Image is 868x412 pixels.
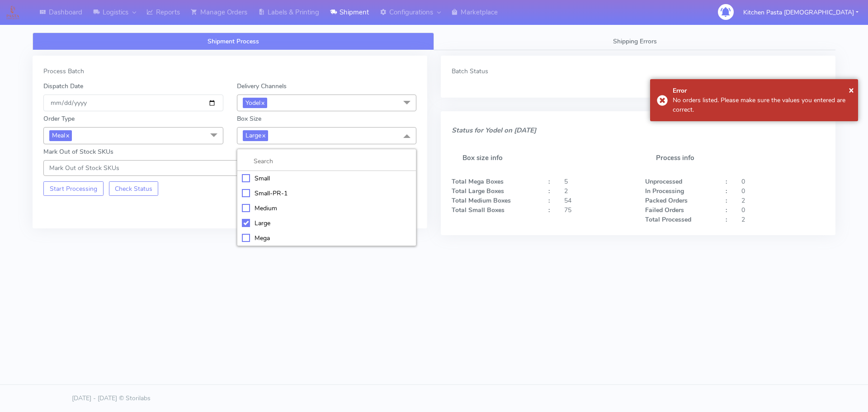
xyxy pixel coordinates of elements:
[208,37,259,46] span: Shipment Process
[735,196,831,205] div: 2
[735,205,831,215] div: 0
[557,177,638,186] div: 5
[43,147,113,156] label: Mark Out of Stock SKUs
[49,164,119,172] span: Mark Out of Stock SKUs
[242,174,412,183] div: Small
[43,81,83,91] label: Dispatch Date
[645,215,691,224] strong: Total Processed
[735,186,831,196] div: 0
[452,66,825,76] div: Batch Status
[452,187,504,195] strong: Total Large Boxes
[548,177,550,186] strong: :
[613,37,657,46] span: Shipping Errors
[735,177,831,186] div: 0
[243,98,267,108] span: Yodel
[43,114,75,123] label: Order Type
[452,206,505,214] strong: Total Small Boxes
[735,215,831,224] div: 2
[645,187,684,195] strong: In Processing
[65,130,69,140] a: x
[726,177,727,186] strong: :
[645,196,688,205] strong: Packed Orders
[261,130,265,140] a: x
[452,196,511,205] strong: Total Medium Boxes
[243,130,268,141] span: Large
[43,181,104,196] button: Start Processing
[242,218,412,228] div: Large
[673,95,852,114] div: No orders listed. Please make sure the values you entered are correct.
[645,177,682,186] strong: Unprocessed
[242,189,412,198] div: Small-PR-1
[736,3,865,22] button: Kitchen Pasta [DEMOGRAPHIC_DATA]
[726,196,727,205] strong: :
[242,156,412,166] input: multiselect-search
[849,84,854,96] span: ×
[673,86,852,95] div: Error
[557,186,638,196] div: 2
[43,66,416,76] div: Process Batch
[452,126,536,135] i: Status for Yodel on [DATE]
[242,204,412,213] div: Medium
[260,98,264,107] a: x
[726,187,727,195] strong: :
[452,143,632,173] h5: Box size info
[645,143,825,173] h5: Process info
[548,187,550,195] strong: :
[452,177,504,186] strong: Total Mega Boxes
[49,130,72,141] span: Meal
[237,81,287,91] label: Delivery Channels
[726,206,727,214] strong: :
[33,33,835,50] ul: Tabs
[849,83,854,97] button: Close
[109,181,159,196] button: Check Status
[242,233,412,243] div: Mega
[726,215,727,224] strong: :
[557,196,638,205] div: 54
[237,114,261,123] label: Box Size
[645,206,684,214] strong: Failed Orders
[548,206,550,214] strong: :
[548,196,550,205] strong: :
[557,205,638,215] div: 75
